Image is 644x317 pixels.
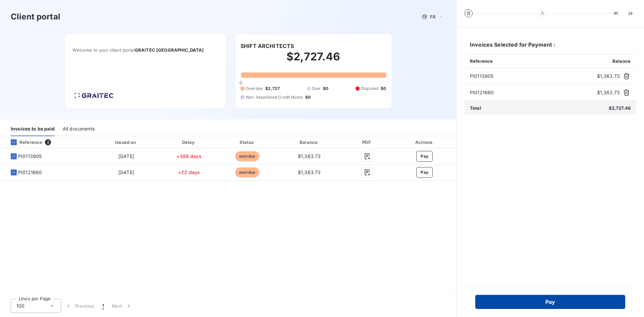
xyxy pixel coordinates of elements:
span: +386 days [176,153,201,159]
span: $2,727.46 [609,105,631,111]
div: All documents [63,122,95,136]
span: Reference [470,58,493,64]
span: Welcome to your client portal [72,47,218,53]
span: $1,363.73 [298,153,321,159]
h6: SHIFT ARCHITECTS [240,42,294,50]
span: $0 [305,94,311,100]
span: 2 [45,139,51,145]
span: $1,363.73 [597,73,620,80]
span: Overdue [246,86,263,92]
span: FR [430,14,435,19]
div: Reference [5,139,42,145]
span: 100 [16,303,24,309]
span: [DATE] [118,169,134,175]
span: $2,727 [265,86,280,92]
span: GRAITEC [GEOGRAPHIC_DATA] [135,47,204,53]
span: 1 [102,303,104,309]
span: Disputed [361,86,378,92]
span: $0 [323,86,328,92]
span: Due [312,86,320,92]
div: Actions [394,139,455,146]
span: overdue [235,151,259,161]
h6: Invoices Selected for Payment : [465,41,636,54]
span: $1,363.73 [298,169,321,175]
span: +22 days [178,169,200,175]
button: Pay [416,151,433,162]
div: Balance [278,139,340,146]
h2: $2,727.46 [240,50,386,70]
span: Balance [612,58,631,64]
span: $1,363.73 [597,89,620,96]
div: Status [219,139,276,146]
button: Next [108,299,136,313]
button: Pay [475,295,625,309]
span: [DATE] [118,153,134,159]
div: Delay [162,139,216,146]
span: PI0113905 [470,73,594,80]
button: 1 [98,299,108,313]
span: $0 [381,86,386,92]
div: Issued on [93,139,159,146]
span: PI0121660 [18,169,42,176]
button: Pay [416,167,433,178]
h3: Client portal [11,11,60,23]
div: Invoices to be paid [11,122,55,136]
span: Non-Associated Credit Notes [246,94,303,100]
span: Total [470,105,481,111]
span: 0 [239,80,242,86]
button: Previous [61,299,98,313]
span: PI0113905 [18,153,42,160]
span: overdue [235,167,259,177]
div: PDF [343,139,392,146]
span: PI0121660 [470,89,594,96]
img: Company logo [72,91,115,100]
